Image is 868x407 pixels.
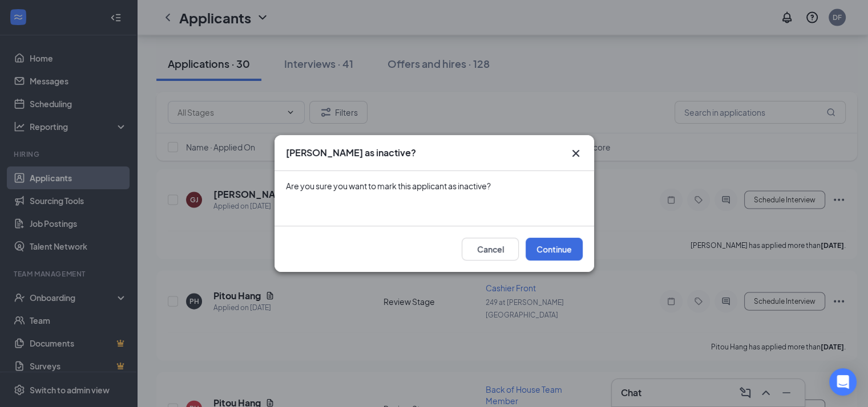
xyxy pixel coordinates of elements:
[286,146,416,159] h3: [PERSON_NAME] as inactive?
[569,146,583,160] svg: Cross
[462,238,519,261] button: Cancel
[569,146,583,160] button: Close
[829,368,857,396] div: Open Intercom Messenger
[526,238,583,261] button: Continue
[286,180,583,192] div: Are you sure you want to mark this applicant as inactive?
